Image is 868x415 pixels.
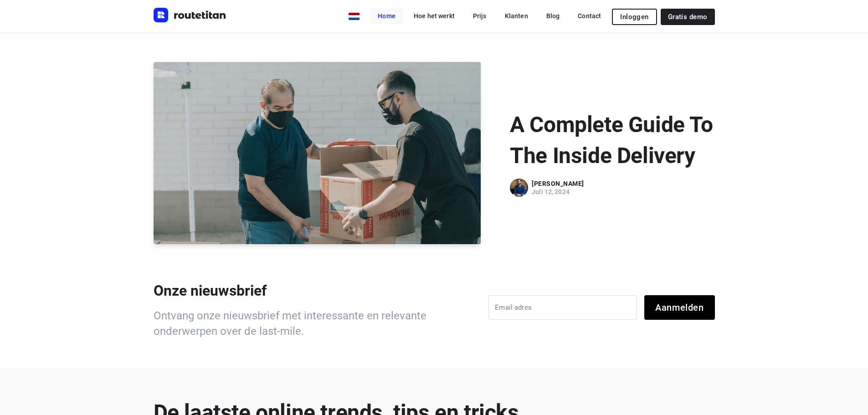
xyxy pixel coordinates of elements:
a: Klanten [498,8,535,24]
span: Aanmelden [655,301,704,314]
a: Home [370,8,403,24]
a: A Complete Guide To The Inside Delivery [154,62,481,244]
a: Routetitan [154,8,226,25]
h6: Ontvang onze nieuwsbrief met interessante en relevante onderwerpen over de last-mile. [154,308,474,339]
button: Inloggen [612,9,657,25]
a: Blog [539,8,567,24]
p: [PERSON_NAME] [532,180,584,187]
a: Hoe het werkt [406,8,462,24]
p: Onze nieuwsbrief [154,281,474,301]
a: A Complete Guide To The Inside Delivery [510,109,714,171]
a: Gratis demo [661,9,715,25]
a: Prijs [466,8,494,24]
a: Contact [570,8,608,24]
img: Routetitan logo [154,8,226,22]
span: Inloggen [620,13,648,20]
img: Babak Heydari [510,179,528,197]
button: Aanmelden [644,295,714,320]
span: Gratis demo [668,13,708,20]
b: Juli 12, 2024 [532,188,570,195]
